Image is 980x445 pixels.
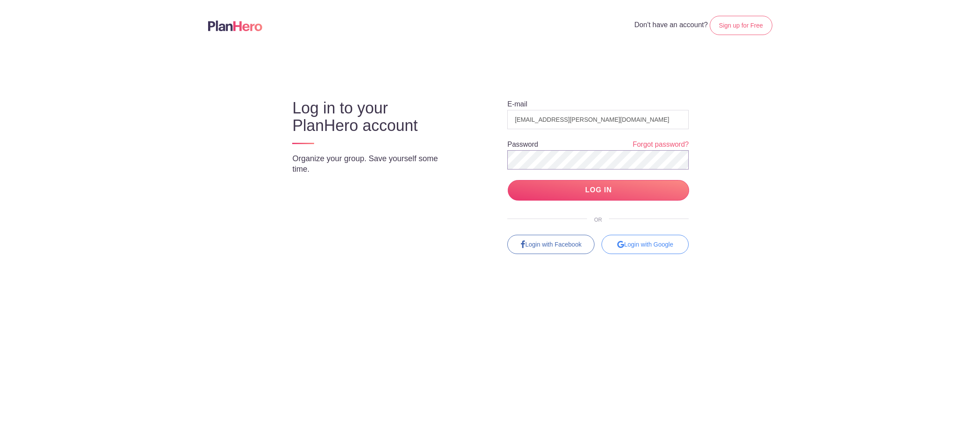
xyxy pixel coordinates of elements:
h3: Log in to your PlanHero account [292,99,457,134]
input: e.g. julie@eventco.com [507,110,689,129]
img: Logo main planhero [208,21,262,31]
span: Don't have an account? [634,21,708,28]
a: Forgot password? [633,140,689,150]
input: LOG IN [508,180,689,201]
span: OR [587,217,609,223]
label: Password [507,141,538,148]
p: Organize your group. Save yourself some time. [292,153,457,174]
a: Login with Facebook [507,235,594,254]
div: Login with Google [601,235,689,254]
label: E-mail [507,101,527,108]
a: Sign up for Free [710,16,772,35]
